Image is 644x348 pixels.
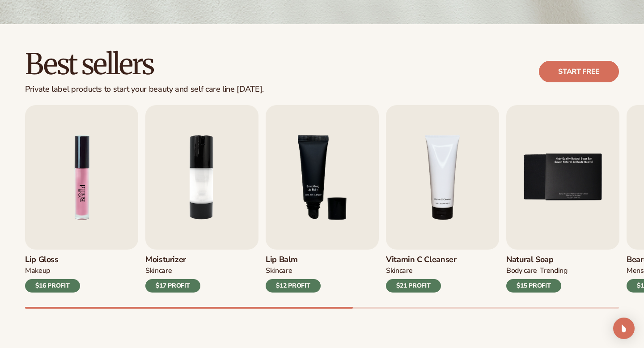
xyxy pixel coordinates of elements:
h3: Natural Soap [506,255,568,265]
div: mens [627,266,644,276]
a: 4 / 9 [386,105,499,293]
div: $12 PROFIT [266,279,321,293]
div: Open Intercom Messenger [613,318,635,339]
a: 3 / 9 [266,105,379,293]
h3: Lip Gloss [25,255,80,265]
img: Shopify Image 5 [25,105,138,250]
h3: Lip Balm [266,255,321,265]
div: $16 PROFIT [25,279,80,293]
div: TRENDING [540,266,567,276]
a: 1 / 9 [25,105,138,293]
div: $17 PROFIT [145,279,200,293]
div: BODY Care [506,266,537,276]
a: 2 / 9 [145,105,258,293]
div: Private label products to start your beauty and self care line [DATE]. [25,85,264,94]
h3: Vitamin C Cleanser [386,255,457,265]
div: SKINCARE [266,266,292,276]
h2: Best sellers [25,49,264,79]
div: SKINCARE [145,266,172,276]
div: Skincare [386,266,412,276]
a: 5 / 9 [506,105,619,293]
a: Start free [539,61,619,82]
div: $15 PROFIT [506,279,561,293]
div: MAKEUP [25,266,50,276]
h3: Moisturizer [145,255,200,265]
div: $21 PROFIT [386,279,441,293]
